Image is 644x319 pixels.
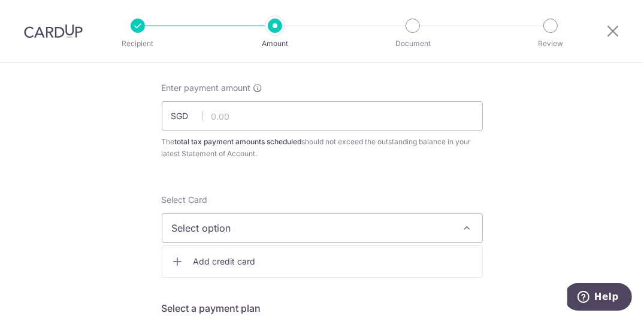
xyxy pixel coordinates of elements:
[162,82,251,94] span: Enter payment amount
[172,221,451,235] span: Select option
[175,137,302,146] b: total tax payment amounts scheduled
[162,245,483,278] ul: Select option
[93,38,182,50] p: Recipient
[162,301,483,315] h5: Select a payment plan
[368,38,457,50] p: Document
[162,101,483,131] input: 0.00
[162,136,483,160] div: The should not exceed the outstanding balance in your latest Statement of Account.
[231,38,319,50] p: Amount
[506,38,595,50] p: Review
[162,251,482,272] a: Add credit card
[162,213,483,243] button: Select option
[24,24,83,38] img: CardUp
[193,256,473,268] span: Add credit card
[171,110,202,122] span: SGD
[567,283,632,313] iframe: Opens a widget where you can find more information
[162,195,208,205] span: translation missing: en.payables.payment_networks.credit_card.summary.labels.select_card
